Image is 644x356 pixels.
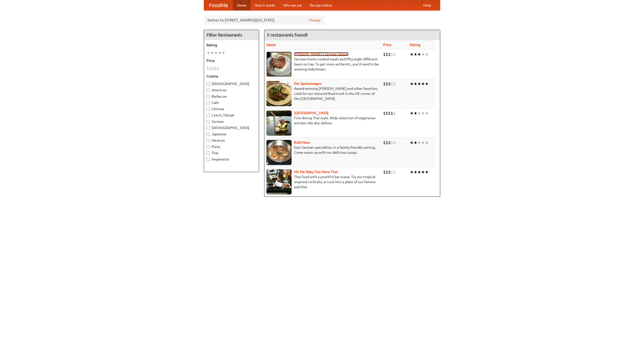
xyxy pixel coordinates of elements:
li: ★ [410,110,414,116]
a: How it works [251,0,279,10]
li: ★ [214,50,218,56]
a: FoodMe [204,0,233,10]
li: ★ [414,81,417,87]
label: Vegetarian [207,157,256,162]
li: ★ [410,52,414,57]
li: ★ [425,52,429,57]
a: Change [309,18,321,23]
li: ★ [410,81,414,87]
li: ★ [410,169,414,175]
p: Fine dining Thai-style. Wide selection of vegetarian entrées. We also deliver. [266,115,379,126]
label: Barbecue [207,94,256,99]
li: $ [386,169,388,175]
label: Mexican [207,138,256,143]
li: $ [393,81,396,87]
li: $ [386,81,388,87]
img: speisewagen.jpg [266,81,292,106]
li: ★ [417,169,421,175]
input: American [207,89,210,92]
p: Award-winning [PERSON_NAME] and other favorites. Look for our restored food truck in the NE corne... [266,86,379,101]
label: Japanese [207,132,256,137]
label: Pizza [207,144,256,149]
li: ★ [414,140,417,145]
li: $ [388,169,391,175]
li: $ [383,169,386,175]
a: Der Speisewagen [294,82,321,86]
img: kohlhaus.jpg [266,140,292,165]
input: [DEMOGRAPHIC_DATA] [207,82,210,86]
li: ★ [417,81,421,87]
p: East German specialties, in a family-friendly setting. Come warm up with our delicious soups. [266,145,379,155]
a: Home [233,0,251,10]
input: Japanese [207,133,210,136]
li: $ [391,81,393,87]
li: $ [207,66,209,71]
li: ★ [421,52,425,57]
li: ★ [421,110,425,116]
input: Chinese [207,107,210,111]
li: ★ [417,140,421,145]
li: ★ [417,110,421,116]
li: ★ [210,50,214,56]
a: [PERSON_NAME]'s German Saloon [294,52,348,56]
li: ★ [421,81,425,87]
h5: Cuisine [207,74,256,79]
label: Cafe [207,100,256,105]
label: [DEMOGRAPHIC_DATA] [207,81,256,86]
li: $ [393,169,396,175]
label: German [207,119,256,124]
li: ★ [414,110,417,116]
li: ★ [207,50,210,56]
li: $ [383,52,386,57]
a: Kohl Haus [294,140,310,144]
li: ★ [421,169,425,175]
li: $ [393,140,396,145]
input: Cafe [207,101,210,104]
li: ★ [218,50,222,56]
li: ★ [425,169,429,175]
ng-pluralize: 5 restaurants found! [267,32,308,37]
a: Name [266,43,276,47]
li: $ [212,66,214,71]
b: Hit Me Baby One More Thai [294,170,338,174]
li: ★ [425,140,429,145]
img: babythai.jpg [266,169,292,194]
li: $ [391,169,393,175]
li: $ [209,66,212,71]
label: American [207,88,256,93]
a: Rating [410,43,420,47]
input: Pizza [207,145,210,148]
label: Czech / Slovak [207,113,256,118]
li: ★ [417,52,421,57]
li: $ [391,52,393,57]
input: Vegetarian [207,158,210,161]
a: [GEOGRAPHIC_DATA] [294,111,329,115]
a: Recipe videos [306,0,336,10]
li: $ [388,81,391,87]
a: Help [419,0,435,10]
li: $ [217,66,219,71]
li: $ [391,140,393,145]
input: Thai [207,151,210,155]
h4: Filter Restaurants [204,30,259,40]
input: Mexican [207,139,210,142]
div: Deliver to: [STREET_ADDRESS][US_STATE] [204,16,325,25]
li: $ [386,52,388,57]
input: Czech / Slovak [207,114,210,117]
li: $ [214,66,217,71]
a: Price [383,43,391,47]
li: $ [393,52,396,57]
img: esthers.jpg [266,52,292,77]
li: ★ [425,110,429,116]
li: $ [383,140,386,145]
img: satay.jpg [266,110,292,136]
li: $ [388,140,391,145]
input: German [207,120,210,123]
li: $ [391,110,393,116]
li: $ [388,52,391,57]
li: ★ [222,50,225,56]
li: $ [383,110,386,116]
